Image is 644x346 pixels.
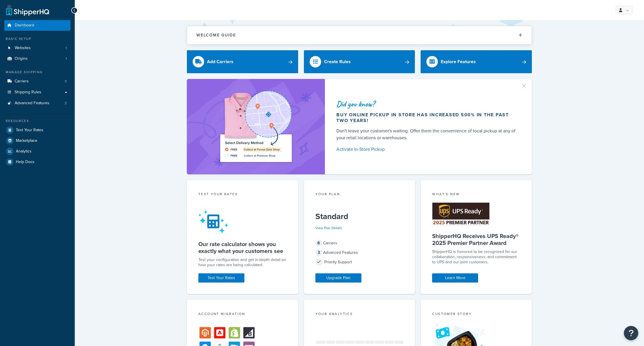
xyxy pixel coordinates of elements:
[207,58,233,66] div: Add Carriers
[4,87,70,98] a: Shipping Rules
[624,326,638,340] button: Open Resource Center
[4,98,70,109] a: Advanced Features2
[198,241,287,254] h5: Our rate calculator shows you exactly what your customers see
[315,240,322,247] span: 6
[204,88,308,166] img: ad-shirt-map-b0359fc47e01cab431d101c4b569394f6a03f54285957d908178d52f29eb9668.png
[66,56,67,61] span: 1
[198,273,244,283] a: Test Your Rates
[15,79,29,84] span: Carriers
[315,249,322,256] span: 3
[432,249,520,265] p: ShipperHQ is honored to be recognized for our collaboration, responsiveness, and commitment to UP...
[196,33,236,37] h2: Welcome Guide
[336,100,518,108] div: Did you know?
[4,53,70,64] li: Origins
[4,36,70,41] div: Basic Setup
[432,273,478,283] a: Learn More
[16,128,43,133] span: Test Your Rates
[15,101,49,106] span: Advanced Features
[4,119,70,123] div: Resources
[432,311,520,318] div: Customer Story
[315,273,361,283] a: Upgrade Plan
[15,56,28,61] span: Origins
[336,145,518,153] a: Activate In-Store Pickup
[4,76,70,87] a: Carriers3
[315,225,342,231] a: View Plan Details
[65,101,67,106] span: 2
[315,258,404,266] div: Priority Support
[4,136,70,146] a: Marketplace
[4,157,70,167] a: Help Docs
[198,192,287,198] div: Test your rates
[65,79,67,84] span: 3
[315,239,404,247] div: Carriers
[315,249,404,257] div: Advanced Features
[4,125,70,135] a: Test Your Rates
[198,311,287,318] div: Account Migration
[187,26,532,44] button: Welcome Guide
[4,76,70,87] li: Carriers
[187,50,298,73] a: Add Carriers
[4,20,70,31] a: Dashboard
[315,192,404,198] div: Your Plan
[4,70,70,75] div: Manage Shipping
[432,192,520,198] div: What's New
[304,50,415,73] a: Create Rules
[4,146,70,156] a: Analytics
[315,311,404,318] div: Your Analytics
[336,112,518,123] div: Buy online pickup in store has increased 500% in the past two years!
[336,127,518,141] div: Don't leave your customer's waiting. Offer them the convenience of local pickup at any of your re...
[16,160,34,165] span: Help Docs
[16,149,32,154] span: Analytics
[15,23,34,28] span: Dashboard
[324,58,351,66] div: Create Rules
[4,53,70,64] a: Origins1
[15,46,31,51] span: Websites
[198,257,287,268] div: Test your configuration and get in-depth detail on how your rates are being calculated.
[66,46,67,51] span: 1
[315,212,404,221] h5: Standard
[432,233,520,246] h5: ShipperHQ Receives UPS Ready® 2025 Premier Partner Award
[15,90,41,95] span: Shipping Rules
[4,43,70,53] a: Websites1
[421,50,532,73] a: Explore Features
[4,43,70,53] li: Websites
[16,138,37,143] span: Marketplace
[4,98,70,109] li: Advanced Features
[441,58,476,66] div: Explore Features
